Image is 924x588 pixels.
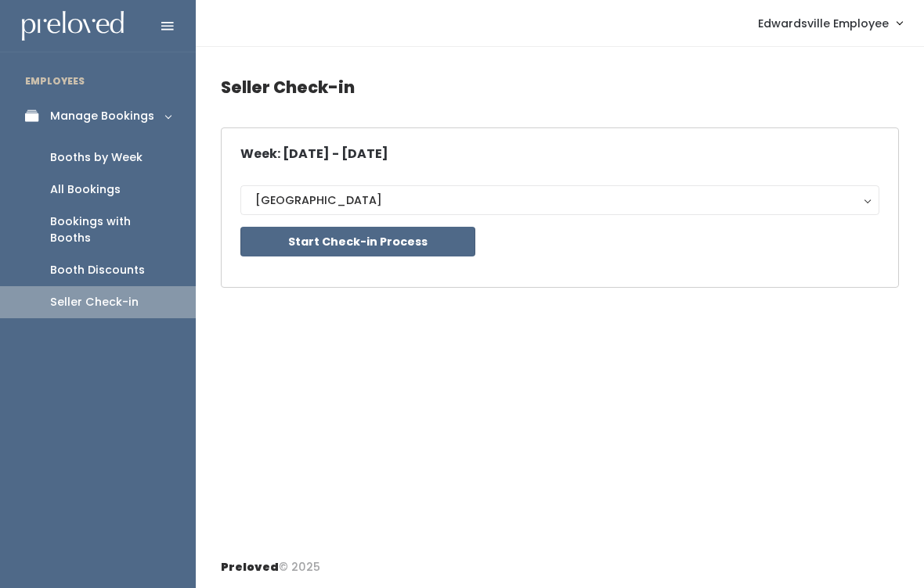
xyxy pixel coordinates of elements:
span: Preloved [221,559,279,575]
a: Edwardsville Employee [742,6,918,40]
div: Booth Discounts [50,262,145,278]
h5: Week: [DATE] - [DATE] [240,147,388,161]
div: Booths by Week [50,149,143,166]
img: preloved logo [22,11,124,41]
div: © 2025 [221,547,320,575]
div: Manage Bookings [50,108,154,124]
div: Seller Check-in [50,294,139,310]
span: Edwardsville Employee [758,15,889,32]
h4: Seller Check-in [221,66,899,109]
button: Start Check-in Process [240,227,475,256]
div: All Bookings [50,181,121,198]
div: [GEOGRAPHIC_DATA] [255,192,864,209]
button: [GEOGRAPHIC_DATA] [240,185,879,215]
div: Bookings with Booths [50,213,171,246]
